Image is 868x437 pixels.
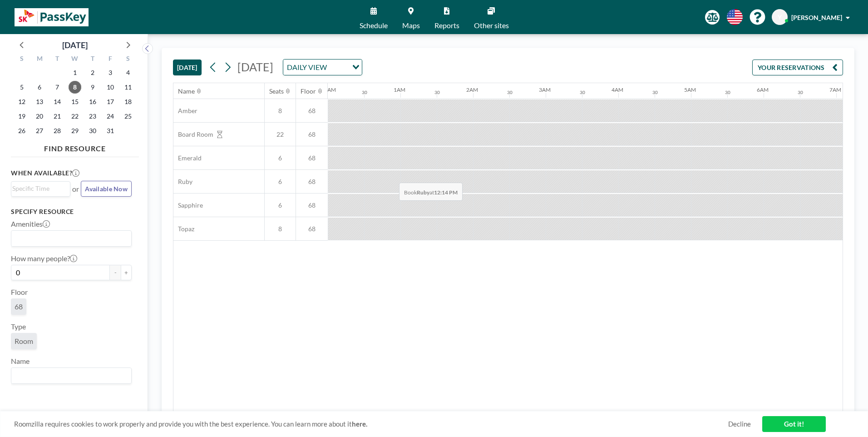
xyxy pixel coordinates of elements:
[62,39,88,51] div: [DATE]
[652,89,658,95] div: 30
[86,124,99,137] span: Thursday, October 30, 2025
[173,60,202,75] button: [DATE]
[173,201,203,209] span: Sapphire
[11,368,131,383] div: Search for option
[417,189,429,196] b: Ruby
[265,107,296,115] span: 8
[72,184,79,194] span: or
[296,130,328,139] span: 68
[69,124,81,137] span: Wednesday, October 29, 2025
[11,288,28,297] label: Floor
[402,22,420,29] span: Maps
[104,66,117,79] span: Friday, October 3, 2025
[122,81,134,94] span: Saturday, October 11, 2025
[51,81,64,94] span: Tuesday, October 7, 2025
[762,416,826,432] a: Got it!
[352,420,367,428] a: here.
[11,219,50,228] label: Amenities
[15,95,28,108] span: Sunday, October 12, 2025
[15,81,28,94] span: Sunday, October 5, 2025
[122,110,134,123] span: Saturday, October 25, 2025
[69,110,81,123] span: Wednesday, October 22, 2025
[85,185,128,193] span: Available Now
[265,178,296,186] span: 6
[51,95,64,108] span: Tuesday, October 14, 2025
[11,208,132,216] h3: Specify resource
[69,81,81,94] span: Wednesday, October 8, 2025
[539,86,551,93] div: 3AM
[321,86,336,93] div: 12AM
[173,225,194,233] span: Topaz
[725,89,730,95] div: 30
[15,337,33,345] span: Room
[84,54,101,65] div: T
[265,201,296,209] span: 6
[51,124,64,137] span: Tuesday, October 28, 2025
[434,89,440,95] div: 30
[507,89,513,95] div: 30
[33,95,46,108] span: Monday, October 13, 2025
[330,61,347,73] input: Search for option
[269,87,284,95] div: Seats
[15,8,89,26] img: organization-logo
[33,110,46,123] span: Monday, October 20, 2025
[265,154,296,162] span: 6
[81,181,132,197] button: Available Now
[434,189,458,196] b: 12:14 PM
[11,254,77,263] label: How many people?
[296,154,328,162] span: 68
[362,89,367,95] div: 30
[51,110,64,123] span: Tuesday, October 21, 2025
[301,87,316,95] div: Floor
[121,265,132,280] button: +
[49,54,66,65] div: T
[466,86,478,93] div: 2AM
[104,95,117,108] span: Friday, October 17, 2025
[394,86,405,93] div: 1AM
[119,54,137,65] div: S
[69,95,81,108] span: Wednesday, October 15, 2025
[11,231,131,246] div: Search for option
[86,95,99,108] span: Thursday, October 16, 2025
[173,154,202,162] span: Emerald
[11,357,30,366] label: Name
[580,89,585,95] div: 30
[265,225,296,233] span: 8
[778,13,782,21] span: Y
[173,178,192,186] span: Ruby
[285,61,329,73] span: DAILY VIEW
[474,22,509,29] span: Other sites
[11,322,26,331] label: Type
[12,233,126,244] input: Search for option
[757,86,769,93] div: 6AM
[69,66,81,79] span: Wednesday, October 1, 2025
[104,81,117,94] span: Friday, October 10, 2025
[296,225,328,233] span: 68
[798,89,803,95] div: 30
[31,54,49,65] div: M
[296,107,328,115] span: 68
[12,370,126,382] input: Search for option
[66,54,84,65] div: W
[237,60,273,74] span: [DATE]
[110,265,121,280] button: -
[173,130,213,139] span: Board Room
[829,86,841,93] div: 7AM
[296,201,328,209] span: 68
[728,420,751,428] a: Decline
[11,140,139,153] h4: FIND RESOURCE
[296,178,328,186] span: 68
[86,110,99,123] span: Thursday, October 23, 2025
[265,130,296,139] span: 22
[12,184,65,194] input: Search for option
[173,107,197,115] span: Amber
[104,110,117,123] span: Friday, October 24, 2025
[101,54,119,65] div: F
[13,54,31,65] div: S
[399,183,463,201] span: Book at
[612,86,623,93] div: 4AM
[86,81,99,94] span: Thursday, October 9, 2025
[33,81,46,94] span: Monday, October 6, 2025
[11,182,70,195] div: Search for option
[684,86,696,93] div: 5AM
